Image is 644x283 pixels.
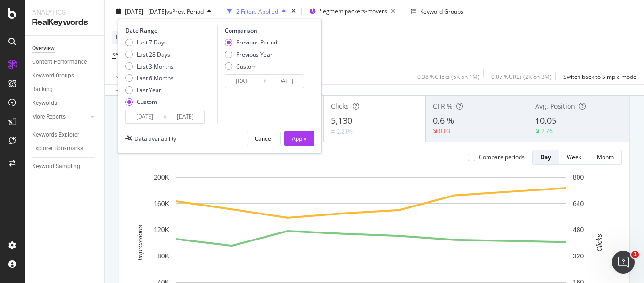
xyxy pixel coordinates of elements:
[236,50,272,58] div: Previous Year
[292,134,306,142] div: Apply
[32,85,98,94] a: Ranking
[32,98,57,108] div: Keywords
[236,62,256,70] div: Custom
[112,4,215,19] button: [DATE] - [DATE]vsPrev. Period
[32,17,97,28] div: RealKeywords
[266,75,304,88] input: End Date
[573,226,584,233] text: 480
[125,86,173,94] div: Last Year
[125,74,173,82] div: Last 6 Months
[137,98,157,106] div: Custom
[225,38,277,46] div: Previous Period
[166,110,204,123] input: End Date
[225,50,277,58] div: Previous Year
[223,4,289,19] button: 2 Filters Applied
[32,130,98,140] a: Keywords Explorer
[540,153,551,161] div: Day
[417,72,479,80] div: 0.38 % Clicks ( 5K on 1M )
[331,130,335,133] img: Equal
[631,251,639,258] span: 1
[125,26,215,34] div: Date Range
[32,43,55,53] div: Overview
[567,153,581,161] div: Week
[166,7,204,15] span: vs Prev. Period
[32,71,98,81] a: Keyword Groups
[32,71,74,81] div: Keyword Groups
[154,200,169,207] text: 160K
[225,26,307,34] div: Comparison
[559,150,589,165] button: Week
[433,102,453,111] span: CTR %
[112,50,122,58] span: seo
[595,234,603,251] text: Clicks
[32,43,98,53] a: Overview
[116,33,134,41] span: Device
[32,112,88,122] a: More Reports
[32,8,97,17] div: Analytics
[32,162,98,172] a: Keyword Sampling
[589,150,622,165] button: Month
[407,4,467,19] button: Keyword Groups
[560,69,636,84] button: Switch back to Simple mode
[137,62,173,70] div: Last 3 Months
[137,86,161,94] div: Last Year
[337,128,353,136] div: 2.21%
[439,127,450,135] div: 0.03
[125,98,173,106] div: Custom
[541,127,553,135] div: 2.76
[32,98,98,108] a: Keywords
[32,57,87,67] div: Content Performance
[236,38,277,46] div: Previous Period
[305,4,399,19] button: Segment:packers-movers
[612,251,635,274] iframe: Intercom live chat
[112,69,140,84] button: Apply
[320,7,387,15] span: Segment: packers-movers
[563,72,636,80] div: Switch back to Simple mode
[137,74,173,82] div: Last 6 Months
[125,7,166,15] span: [DATE] - [DATE]
[225,75,263,88] input: Start Date
[479,153,525,161] div: Compare periods
[284,131,314,146] button: Apply
[573,173,584,181] text: 800
[136,225,144,260] text: Impressions
[573,200,584,207] text: 640
[126,110,164,123] input: Start Date
[535,102,575,111] span: Avg. Position
[137,38,167,46] div: Last 7 Days
[532,150,559,165] button: Day
[225,62,277,70] div: Custom
[125,62,173,70] div: Last 3 Months
[433,115,454,126] span: 0.6 %
[125,50,173,58] div: Last 28 Days
[32,130,79,140] div: Keywords Explorer
[157,252,170,260] text: 80K
[134,134,176,142] div: Data availability
[32,144,83,154] div: Explorer Bookmarks
[32,112,66,122] div: More Reports
[573,252,584,260] text: 320
[535,115,556,126] span: 10.05
[32,162,80,172] div: Keyword Sampling
[420,7,463,15] div: Keyword Groups
[331,102,349,111] span: Clicks
[491,72,552,80] div: 0.07 % URLs ( 2K on 3M )
[32,57,98,67] a: Content Performance
[255,134,272,142] div: Cancel
[289,7,297,16] div: times
[154,173,169,181] text: 200K
[236,7,278,15] div: 2 Filters Applied
[597,153,614,161] div: Month
[331,115,352,126] span: 5,130
[247,131,281,146] button: Cancel
[32,144,98,154] a: Explorer Bookmarks
[32,85,53,94] div: Ranking
[137,50,170,58] div: Last 28 Days
[125,38,173,46] div: Last 7 Days
[154,226,169,233] text: 120K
